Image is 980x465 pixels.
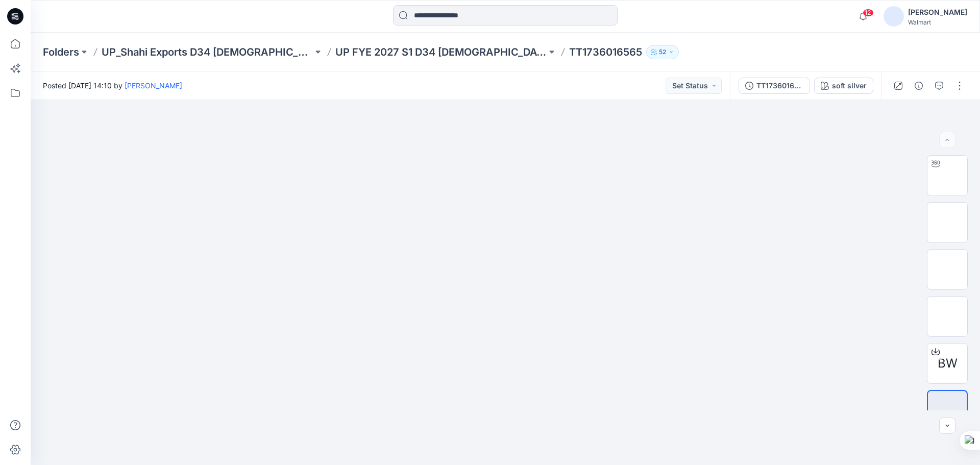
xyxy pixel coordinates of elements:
p: TT1736016565 [569,45,642,59]
div: TT1736016565 [[DATE]] REVISED (UPLOAD [756,80,803,91]
button: soft silver [814,78,873,94]
a: UP FYE 2027 S1 D34 [DEMOGRAPHIC_DATA] Woven Tops [335,45,547,59]
button: TT1736016565 [[DATE]] REVISED (UPLOAD [739,78,810,94]
a: Folders [43,45,79,59]
div: soft silver [832,80,867,91]
span: Posted [DATE] 14:10 by [43,80,182,91]
span: 12 [863,9,874,17]
p: 52 [659,46,666,58]
span: BW [938,354,958,373]
a: UP_Shahi Exports D34 [DEMOGRAPHIC_DATA] Tops [102,45,313,59]
a: [PERSON_NAME] [125,81,182,90]
div: [PERSON_NAME] [908,6,967,18]
button: 52 [646,45,679,59]
img: avatar [884,6,904,27]
div: Walmart [908,18,967,26]
button: Details [911,78,927,94]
